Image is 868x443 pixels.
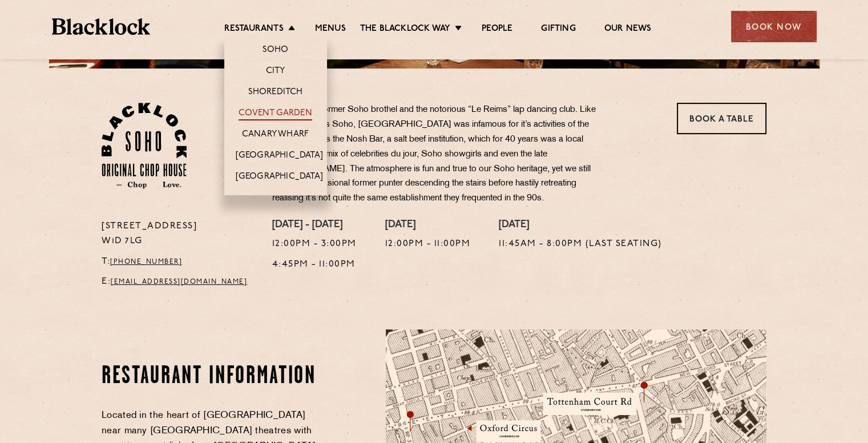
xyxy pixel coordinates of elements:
h4: [DATE] [385,219,471,232]
a: Gifting [541,23,575,36]
a: Canary Wharf [242,129,309,142]
p: 12:00pm - 3:00pm [272,237,357,252]
a: Our News [604,23,652,36]
h2: Restaurant information [102,363,320,391]
a: Covent Garden [239,108,312,120]
p: T: [102,255,255,269]
a: Book a Table [677,103,766,134]
a: People [482,23,512,36]
img: Soho-stamp-default.svg [102,103,187,188]
a: [PHONE_NUMBER] [110,259,182,265]
div: Book Now [731,11,817,42]
a: Shoreditch [248,87,303,99]
p: E: [102,275,255,289]
a: [GEOGRAPHIC_DATA] [236,150,323,163]
h4: [DATE] - [DATE] [272,219,357,232]
p: 12:00pm - 11:00pm [385,237,471,252]
a: The Blacklock Way [360,23,450,36]
p: 4:45pm - 11:00pm [272,257,357,272]
p: 11:45am - 8:00pm (Last seating) [499,237,662,252]
a: [GEOGRAPHIC_DATA] [236,171,323,184]
p: Housed in a former Soho brothel and the notorious “Le Reims” lap dancing club. Like much of 1950s... [272,103,609,206]
a: Restaurants [224,23,284,36]
a: Soho [263,45,289,57]
p: [STREET_ADDRESS] W1D 7LG [102,219,255,249]
a: Menus [315,23,346,36]
a: City [266,66,285,78]
h4: [DATE] [499,219,662,232]
img: BL_Textured_Logo-footer-cropped.svg [52,18,151,35]
a: [EMAIL_ADDRESS][DOMAIN_NAME] [111,279,247,285]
